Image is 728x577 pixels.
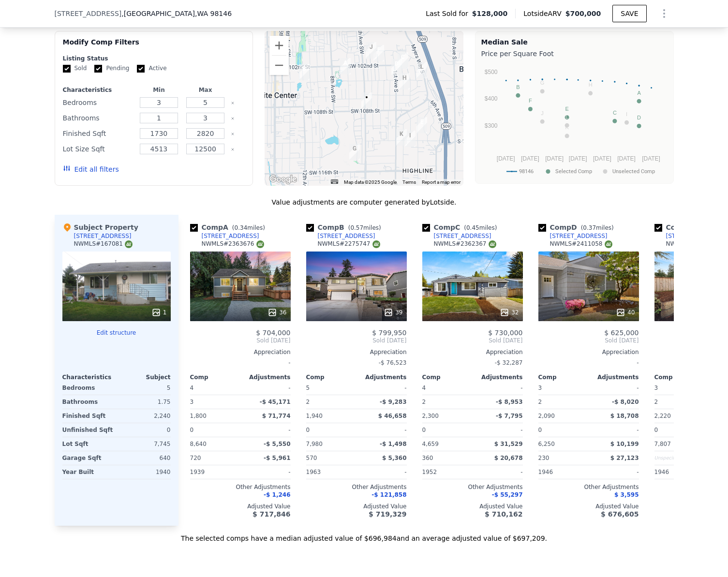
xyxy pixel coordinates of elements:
[340,58,351,74] div: 10227 6th Ave SW
[654,385,658,391] span: 3
[361,92,372,109] div: 10652 4th Ave SW
[434,232,491,240] div: [STREET_ADDRESS]
[306,441,323,447] span: 7,980
[494,441,523,447] span: $ 31,529
[267,173,299,186] a: Open this area in Google Maps (opens a new window)
[488,329,522,337] span: $ 730,000
[422,179,461,185] a: Report a map error
[398,52,408,69] div: 10208 Occidental Ave S
[654,373,705,381] div: Comp
[565,10,601,17] span: $700,000
[267,173,299,186] img: Google
[358,465,407,479] div: -
[399,73,410,89] div: 10432 Occidental Ave S
[612,168,655,175] text: Unselected Comp
[55,197,674,207] div: Value adjustments are computer generated by Lotside .
[612,399,639,405] span: -$ 8,020
[529,98,532,104] text: F
[63,111,134,125] div: Bathrooms
[306,373,357,381] div: Comp
[264,491,290,498] span: -$ 1,246
[589,373,639,381] div: Adjustments
[63,64,87,73] label: Sold
[591,423,639,437] div: -
[228,224,269,231] span: ( miles)
[484,69,497,75] text: $500
[616,308,635,317] div: 40
[654,395,703,409] div: 2
[119,437,171,451] div: 7,745
[306,413,323,419] span: 1,940
[500,308,519,317] div: 32
[422,395,471,409] div: 2
[269,36,289,55] button: Zoom in
[190,373,240,381] div: Comp
[74,240,133,248] div: NWMLS # 167081
[190,455,201,461] span: 720
[422,222,501,232] div: Comp C
[318,232,375,240] div: [STREET_ADDRESS]
[74,232,132,240] div: [STREET_ADDRESS]
[523,9,565,18] span: Lotside ARV
[318,240,380,248] div: NWMLS # 2275747
[94,65,102,73] input: Pending
[434,240,496,248] div: NWMLS # 2362367
[612,5,646,22] button: SAVE
[591,381,639,395] div: -
[253,510,290,518] span: $ 717,846
[612,110,616,116] text: C
[264,441,290,447] span: -$ 5,550
[496,155,515,162] text: [DATE]
[538,337,639,344] span: Sold [DATE]
[344,179,397,185] span: Map data ©2025 Google
[62,437,115,451] div: Lot Sqft
[262,413,291,419] span: $ 71,774
[190,441,207,447] span: 8,640
[306,385,310,391] span: 5
[190,465,238,479] div: 1939
[396,129,407,146] div: 11213 Occidental Ave S
[242,465,291,479] div: -
[422,232,491,240] a: [STREET_ADDRESS]
[256,240,264,248] img: NWMLS Logo
[231,117,235,120] button: Clear
[357,373,407,381] div: Adjustments
[654,4,674,23] button: Show Options
[137,65,145,73] input: Active
[63,142,134,156] div: Lot Size Sqft
[151,308,167,317] div: 1
[550,240,612,248] div: NWMLS # 2411058
[565,114,568,120] text: L
[306,455,317,461] span: 570
[610,455,639,461] span: $ 27,123
[654,427,658,433] span: 0
[63,164,119,174] button: Edit all filters
[119,395,171,409] div: 1.75
[63,65,71,73] input: Sold
[231,101,235,105] button: Clear
[306,348,407,356] div: Appreciation
[485,510,522,518] span: $ 710,162
[538,483,639,491] div: Other Adjustments
[119,451,171,465] div: 640
[481,60,668,181] svg: A chart.
[235,224,248,231] span: 0.34
[380,399,406,405] span: -$ 9,283
[654,451,703,465] div: Unspecified
[538,427,542,433] span: 0
[190,503,291,510] div: Adjusted Value
[240,373,291,381] div: Adjustments
[62,451,115,465] div: Garage Sqft
[422,385,426,391] span: 4
[62,465,115,479] div: Year Built
[481,47,668,60] div: Price per Square Foot
[496,399,522,405] span: -$ 8,953
[190,222,269,232] div: Comp A
[591,465,639,479] div: -
[637,90,641,96] text: A
[358,423,407,437] div: -
[62,423,115,437] div: Unfinished Sqft
[617,155,636,162] text: [DATE]
[190,413,207,419] span: 1,800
